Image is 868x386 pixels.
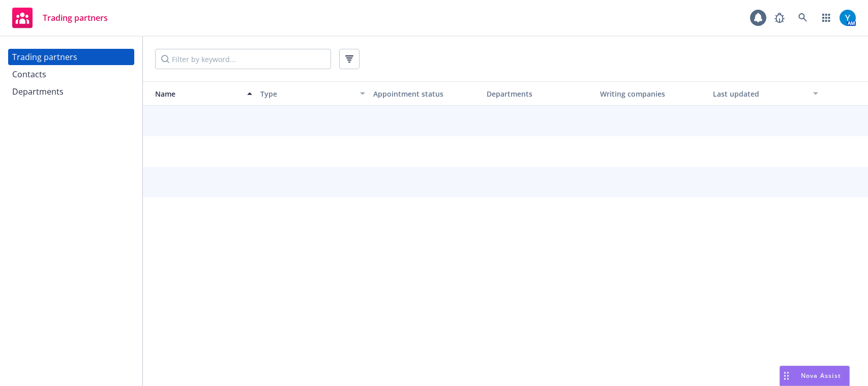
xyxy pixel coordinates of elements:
div: Departments [12,83,64,100]
div: Appointment status [373,88,478,99]
div: Writing companies [600,88,705,99]
a: Report a Bug [769,8,790,28]
div: Contacts [12,66,46,82]
button: Name [143,81,256,106]
button: Writing companies [596,81,709,106]
button: Appointment status [369,81,483,106]
span: Nova Assist [801,371,841,380]
button: Departments [483,81,596,106]
img: photo [840,10,856,26]
div: Drag to move [780,366,793,385]
button: Type [256,81,370,106]
div: Name [147,88,241,99]
div: Type [260,88,354,99]
div: Last updated [713,88,807,99]
button: Nova Assist [780,366,850,386]
a: Contacts [8,66,134,82]
input: Filter by keyword... [155,49,331,69]
a: Departments [8,83,134,100]
button: Last updated [709,81,822,106]
a: Trading partners [8,49,134,65]
div: Departments [487,88,592,99]
span: Trading partners [43,14,108,22]
a: Search [793,8,813,28]
a: Trading partners [8,4,112,32]
a: Switch app [816,8,836,28]
div: Trading partners [12,49,77,65]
